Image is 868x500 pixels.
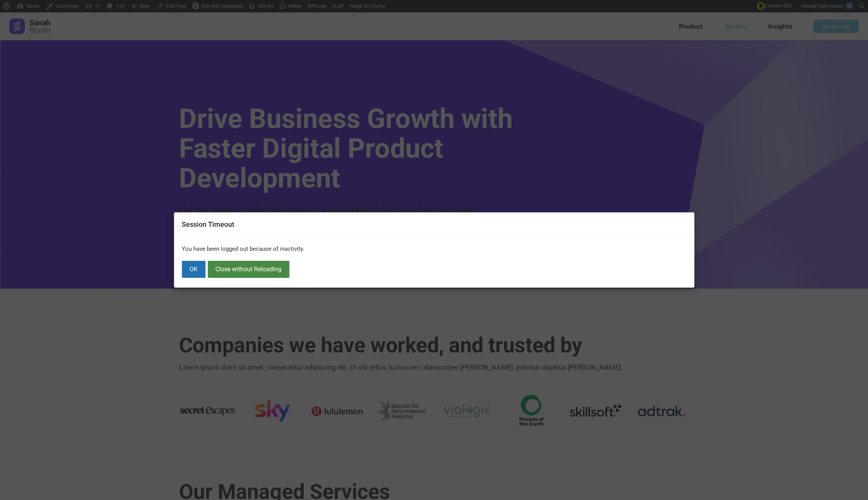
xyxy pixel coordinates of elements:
p: You have been logged out because of inactivity. [182,245,686,253]
iframe: Chat Widget [829,463,868,500]
div: Inactivity Warning [174,212,694,288]
button: OK [182,261,205,278]
h2: Session Timeout [174,213,694,237]
button: Close without Reloading [208,261,289,278]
